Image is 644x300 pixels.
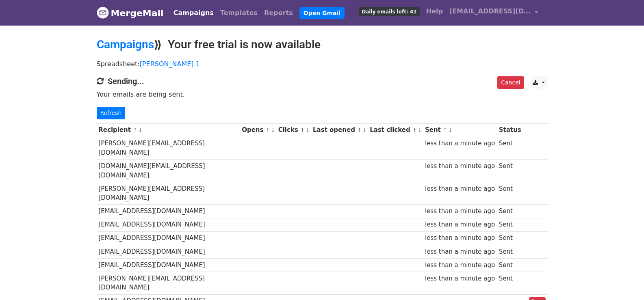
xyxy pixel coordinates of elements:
div: less than a minute ago [425,207,495,216]
a: Open Gmail [299,7,345,19]
h2: ⟫ Your free trial is now available [97,38,548,52]
div: less than a minute ago [425,184,495,194]
th: Sent [423,123,497,137]
td: [PERSON_NAME][EMAIL_ADDRESS][DOMAIN_NAME] [97,272,240,294]
span: Daily emails left: 41 [359,7,419,16]
td: [DOMAIN_NAME][EMAIL_ADDRESS][DOMAIN_NAME] [97,160,240,182]
a: ↓ [271,127,275,133]
a: ↑ [412,127,417,133]
a: Reports [261,5,296,21]
td: Sent [497,137,523,160]
a: Refresh [97,107,126,119]
td: [EMAIL_ADDRESS][DOMAIN_NAME] [97,245,240,258]
a: Help [423,3,446,19]
a: ↓ [306,127,310,133]
td: [EMAIL_ADDRESS][DOMAIN_NAME] [97,258,240,272]
p: Your emails are being sent. [97,90,548,99]
td: [EMAIL_ADDRESS][DOMAIN_NAME] [97,231,240,245]
a: ↑ [443,127,447,133]
img: MergeMail logo [97,6,109,19]
th: Opens [240,123,276,137]
a: ↑ [300,127,305,133]
td: [PERSON_NAME][EMAIL_ADDRESS][DOMAIN_NAME] [97,182,240,205]
a: ↑ [266,127,270,133]
a: ↑ [133,127,137,133]
div: less than a minute ago [425,274,495,283]
a: [PERSON_NAME] 1 [140,60,200,68]
td: Sent [497,258,523,272]
div: less than a minute ago [425,162,495,171]
div: less than a minute ago [425,233,495,243]
div: less than a minute ago [425,247,495,257]
td: Sent [497,272,523,294]
a: ↓ [362,127,367,133]
a: Campaigns [170,5,217,21]
th: Last clicked [368,123,423,137]
a: [EMAIL_ADDRESS][DOMAIN_NAME] [446,3,541,22]
a: MergeMail [97,4,164,22]
p: Spreadsheet: [97,60,548,68]
a: Templates [217,5,261,21]
a: ↓ [448,127,453,133]
td: Sent [497,218,523,231]
th: Status [497,123,523,137]
td: [PERSON_NAME][EMAIL_ADDRESS][DOMAIN_NAME] [97,137,240,160]
span: [EMAIL_ADDRESS][DOMAIN_NAME] [449,6,531,16]
a: ↓ [418,127,422,133]
td: Sent [497,182,523,205]
td: Sent [497,231,523,245]
th: Recipient [97,123,240,137]
a: Daily emails left: 41 [356,3,423,19]
td: [EMAIL_ADDRESS][DOMAIN_NAME] [97,205,240,218]
th: Last opened [311,123,368,137]
td: Sent [497,205,523,218]
th: Clicks [276,123,311,137]
div: less than a minute ago [425,139,495,148]
td: [EMAIL_ADDRESS][DOMAIN_NAME] [97,218,240,231]
h4: Sending... [97,76,548,86]
td: Sent [497,160,523,182]
div: less than a minute ago [425,220,495,229]
a: Cancel [497,76,524,89]
div: less than a minute ago [425,261,495,270]
a: ↓ [138,127,143,133]
a: ↑ [357,127,362,133]
td: Sent [497,245,523,258]
a: Campaigns [97,38,154,51]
